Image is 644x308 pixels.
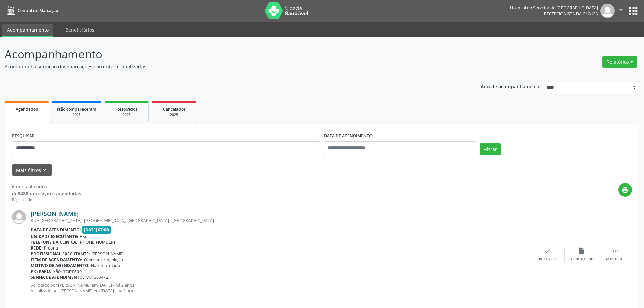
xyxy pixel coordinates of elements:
i:  [612,247,619,255]
b: Senha de atendimento: [31,274,84,280]
b: Unidade executante: [31,234,78,239]
i:  [617,6,625,14]
a: [PERSON_NAME] [31,210,79,217]
div: Exportar (PDF) [569,257,594,262]
div: 2025 [110,112,144,117]
strong: 3480 marcações agendadas [18,190,81,197]
b: Telefone da clínica: [31,239,77,245]
i: insert_drive_file [578,247,585,255]
b: Item de agendamento: [31,257,82,263]
div: Resolvido [539,257,556,262]
label: PESQUISAR [12,131,35,141]
label: DATA DE ATENDIMENTO [324,131,373,141]
span: [PHONE_NUMBER] [79,239,115,245]
span: Recepcionista da clínica [544,11,598,17]
span: Não compareceram [57,106,96,112]
p: Ano de acompanhamento [481,82,541,90]
div: Hospital do Servidor do [GEOGRAPHIC_DATA] [510,5,598,11]
span: Não informado [91,263,120,268]
span: [PERSON_NAME] [91,251,124,257]
span: Hse [80,234,87,239]
b: Data de atendimento: [31,227,81,233]
img: img [12,210,26,224]
span: Agendados [16,106,38,112]
img: img [600,4,615,18]
b: Profissional executante: [31,251,90,257]
b: Preparo: [31,268,51,274]
button:  [615,4,627,18]
button: Relatórios [602,56,637,68]
span: [DATE] 07:00 [82,226,111,234]
p: Acompanhe a situação das marcações correntes e finalizadas [5,63,449,70]
i: check [544,247,551,255]
span: Central de Marcação [18,8,58,14]
p: Solicitado por [PERSON_NAME] em [DATE] - há 2 anos Atualizado por [PERSON_NAME] em [DATE] - há 2 ... [31,282,531,294]
span: M01335472 [86,274,108,280]
a: Central de Marcação [5,5,58,16]
span: Cancelados [163,106,186,112]
i: print [622,186,629,194]
span: Própria [44,245,58,251]
div: 6 itens filtrados [12,183,81,190]
div: Mais ações [606,257,624,262]
span: Otorrinolaringologia [84,257,123,263]
button: Mais filtroskeyboard_arrow_down [12,164,52,176]
button: Filtrar [480,143,501,155]
button: apps [627,5,639,17]
button: print [618,183,632,197]
p: Acompanhamento [5,46,449,63]
div: 2025 [157,112,191,117]
a: Beneficiários [61,24,99,36]
b: Motivo de agendamento: [31,263,90,268]
b: Rede: [31,245,43,251]
span: Resolvidos [116,106,137,112]
span: Não informado [53,268,82,274]
a: Acompanhamento [2,24,53,37]
div: Página 1 de 1 [12,197,81,203]
i: keyboard_arrow_down [41,166,48,174]
div: de [12,190,81,197]
div: RUA [GEOGRAPHIC_DATA], [GEOGRAPHIC_DATA], [GEOGRAPHIC_DATA] - [GEOGRAPHIC_DATA] [31,218,531,223]
div: 2025 [57,112,96,117]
